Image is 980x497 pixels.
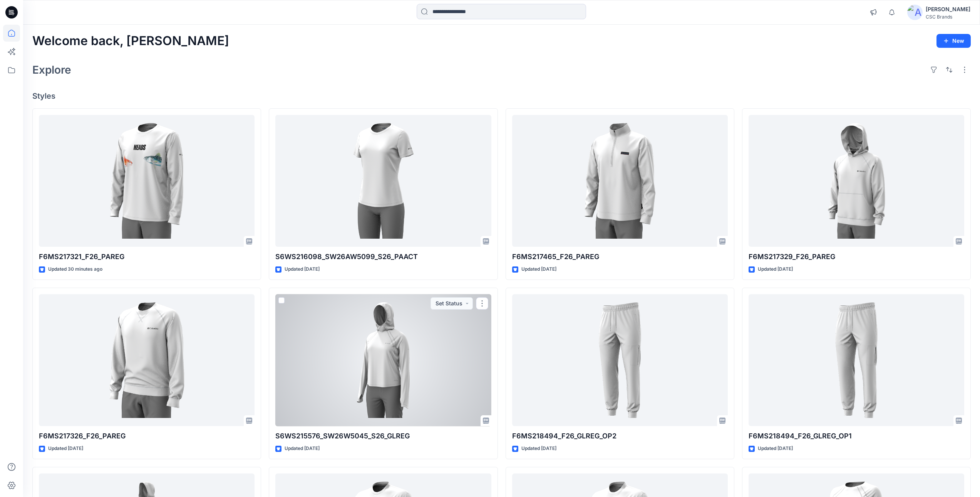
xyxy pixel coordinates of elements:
[749,251,964,262] p: F6MS217329_F26_PAREG
[39,251,255,262] p: F6MS217321_F26_PAREG
[32,91,971,101] h4: Styles
[512,431,728,441] p: F6MS218494_F26_GLREG_OP2
[275,251,491,262] p: S6WS216098_SW26AW5099_S26_PAACT
[749,431,964,441] p: F6MS218494_F26_GLREG_OP1
[39,431,255,441] p: F6MS217326_F26_PAREG
[512,115,728,247] a: F6MS217465_F26_PAREG
[749,294,964,426] a: F6MS218494_F26_GLREG_OP1
[758,445,793,453] p: Updated [DATE]
[907,5,923,20] img: avatar
[521,265,556,273] p: Updated [DATE]
[936,34,971,48] button: New
[521,445,556,453] p: Updated [DATE]
[48,265,102,273] p: Updated 30 minutes ago
[926,5,970,14] div: [PERSON_NAME]
[285,265,320,273] p: Updated [DATE]
[749,115,964,247] a: F6MS217329_F26_PAREG
[512,251,728,262] p: F6MS217465_F26_PAREG
[758,265,793,273] p: Updated [DATE]
[39,294,255,426] a: F6MS217326_F26_PAREG
[32,64,71,76] h2: Explore
[285,445,320,453] p: Updated [DATE]
[926,14,970,20] div: CSC Brands
[39,115,255,247] a: F6MS217321_F26_PAREG
[275,431,491,441] p: S6WS215576_SW26W5045_S26_GLREG
[48,445,83,453] p: Updated [DATE]
[275,294,491,426] a: S6WS215576_SW26W5045_S26_GLREG
[32,34,229,48] h2: Welcome back, [PERSON_NAME]
[275,115,491,247] a: S6WS216098_SW26AW5099_S26_PAACT
[512,294,728,426] a: F6MS218494_F26_GLREG_OP2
